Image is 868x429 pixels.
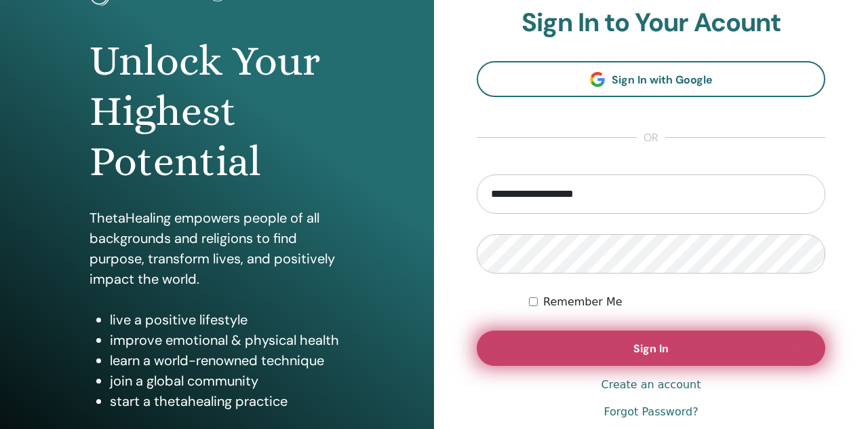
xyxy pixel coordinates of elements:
span: or [637,130,665,146]
li: improve emotional & physical health [110,330,345,350]
button: Sign In [477,331,825,366]
span: Sign In [633,341,669,356]
a: Sign In with Google [477,61,825,97]
p: ThetaHealing empowers people of all backgrounds and religions to find purpose, transform lives, a... [90,208,345,289]
li: live a positive lifestyle [110,310,345,330]
label: Remember Me [543,294,623,310]
a: Forgot Password? [604,404,698,420]
li: start a thetahealing practice [110,391,345,411]
li: join a global community [110,371,345,391]
h2: Sign In to Your Acount [477,7,825,39]
h1: Unlock Your Highest Potential [90,36,345,187]
a: Create an account [601,377,701,393]
span: Sign In with Google [612,73,713,87]
div: Keep me authenticated indefinitely or until I manually logout [529,294,825,310]
li: learn a world-renowned technique [110,350,345,371]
